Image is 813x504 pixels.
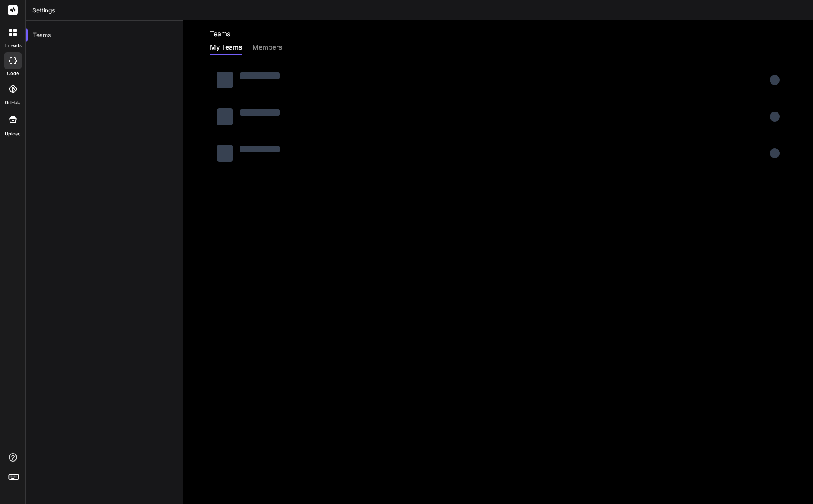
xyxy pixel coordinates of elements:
div: members [252,42,282,54]
div: Teams [26,26,183,44]
label: threads [4,42,22,49]
label: Upload [5,130,21,137]
h2: Teams [210,29,230,39]
label: code [7,70,19,77]
div: My Teams [210,42,242,54]
label: GitHub [5,99,20,106]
